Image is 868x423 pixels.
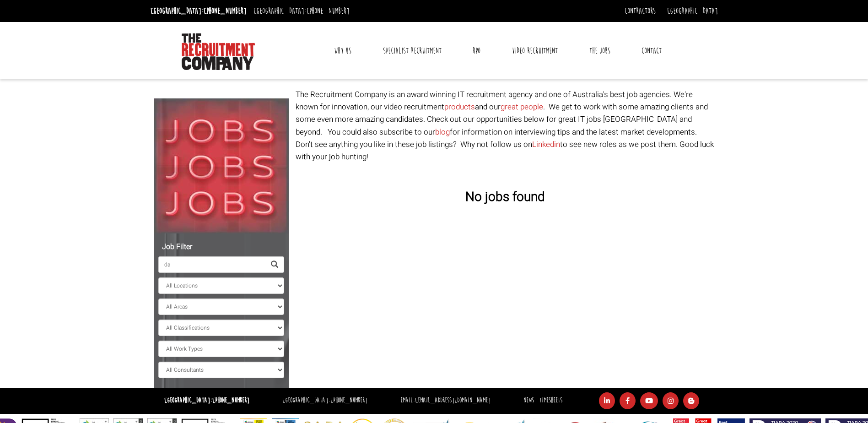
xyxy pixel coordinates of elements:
[667,6,718,16] a: [GEOGRAPHIC_DATA]
[280,394,370,407] li: [GEOGRAPHIC_DATA]:
[164,396,249,405] strong: [GEOGRAPHIC_DATA]:
[444,101,475,113] a: products
[539,396,562,405] a: Timesheets
[251,4,352,18] li: [GEOGRAPHIC_DATA]:
[148,4,249,18] li: [GEOGRAPHIC_DATA]:
[435,126,450,138] a: blog
[466,39,487,62] a: RPO
[296,190,714,205] h3: No jobs found
[501,101,543,113] a: great people
[296,88,714,163] p: The Recruitment Company is an award winning IT recruitment agency and one of Australia's best job...
[182,33,255,70] img: The Recruitment Company
[330,396,367,405] a: [PHONE_NUMBER]
[635,39,669,62] a: Contact
[154,98,289,233] img: Jobs, Jobs, Jobs
[204,6,247,16] a: [PHONE_NUMBER]
[505,39,565,62] a: Video Recruitment
[625,6,656,16] a: Contractors
[376,39,448,62] a: Specialist Recruitment
[212,396,249,405] a: [PHONE_NUMBER]
[532,139,560,150] a: Linkedin
[307,6,350,16] a: [PHONE_NUMBER]
[523,396,534,405] a: News
[158,256,265,273] input: Search
[582,39,617,62] a: The Jobs
[158,243,284,251] h5: Job Filter
[327,39,358,62] a: Why Us
[415,396,491,405] a: [EMAIL_ADDRESS][DOMAIN_NAME]
[398,394,493,407] li: Email:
